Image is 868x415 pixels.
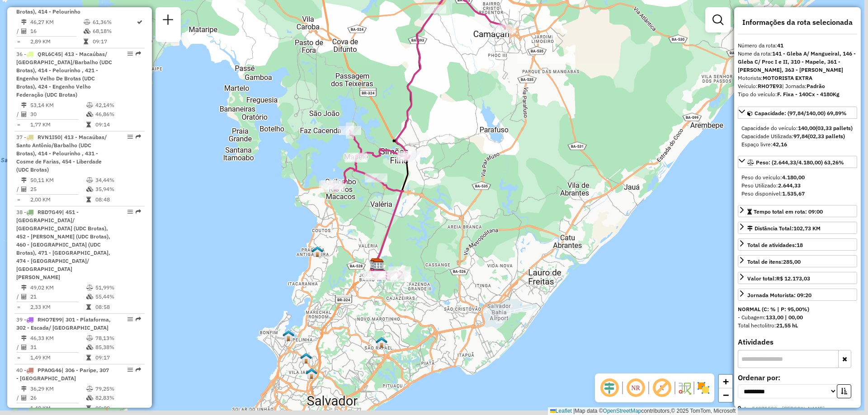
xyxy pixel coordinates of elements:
strong: 141 - Gleba A/ Mangueiral, 146 - Gleba C/ Proc I e II, 310 - Mapele, 361 - [PERSON_NAME], 363 - [... [738,50,856,73]
span: 36 - [16,51,112,98]
i: Distância Total [21,103,27,108]
div: Capacidade: (97,84/140,00) 69,89% [738,121,857,152]
a: Zoom in [719,375,732,388]
strong: 140,00 [798,125,816,131]
i: Distância Total [21,177,27,183]
span: RVN1I50 [38,134,61,140]
a: Exibir filtros [709,11,727,29]
strong: 42,16 [773,141,787,148]
a: Total de atividades:18 [738,238,857,251]
div: Espaço livre: [741,140,854,149]
td: = [16,404,21,413]
span: − [723,389,729,401]
i: % de utilização da cubagem [84,28,90,34]
a: 1 - 54971599 - [PERSON_NAME] [744,405,825,412]
td: 79,25% [95,384,141,393]
td: 46,86% [95,110,141,119]
img: WCL São Caetano [283,330,294,341]
td: 68,18% [92,27,136,36]
img: Exibir/Ocultar setores [696,381,711,395]
td: 1,40 KM [30,404,86,413]
div: Veículo: [738,82,857,90]
i: Tempo total em rota [84,39,88,44]
i: Total de Atividades [21,395,27,401]
span: PPA0G46 [38,367,61,373]
td: 09:17 [92,37,136,46]
i: % de utilização do peso [86,103,93,108]
em: Opções [127,134,133,140]
i: % de utilização do peso [86,336,93,341]
span: | 306 - Paripe, 307 - [GEOGRAPHIC_DATA] [16,367,109,382]
div: Total hectolitro: [738,322,857,330]
td: = [16,195,21,204]
span: 40 - [16,367,109,382]
strong: RHO7E93 [758,83,782,89]
td: 55,44% [95,292,141,301]
span: | [573,408,575,414]
i: % de utilização da cubagem [86,112,93,117]
strong: NORMAL (C: % | P: 95,00%) [738,306,809,312]
i: Distância Total [21,336,27,341]
i: Distância Total [21,19,27,25]
i: % de utilização do peso [86,177,93,183]
span: Total de atividades: [747,242,803,248]
td: / [16,110,21,119]
i: Tempo total em rota [86,122,91,127]
span: Peso: (2.644,33/4.180,00) 63,26% [756,159,844,166]
span: 102,73 KM [793,225,821,232]
span: 39 - [16,316,111,331]
strong: 1.535,67 [782,190,805,197]
strong: R$ 12.173,03 [776,275,810,282]
a: Leaflet [550,408,572,414]
i: % de utilização do peso [84,19,90,25]
em: Opções [127,317,133,322]
strong: Padrão [807,83,825,89]
em: Rota exportada [136,51,141,56]
a: Jornada Motorista: 09:20 [738,289,857,301]
i: Tempo total em rota [86,304,91,310]
td: 53,14 KM [30,101,86,110]
i: Total de Atividades [21,345,27,350]
span: + [723,376,729,387]
div: Tipo do veículo: [738,90,857,98]
strong: 2.644,33 [778,182,801,189]
strong: 133,00 | 00,00 [766,314,803,321]
a: Tempo total em rota: 09:00 [738,205,857,217]
a: OpenStreetMap [603,408,642,414]
i: % de utilização do peso [86,285,93,290]
em: Rota exportada [136,134,141,140]
div: Valor total: [747,275,810,283]
a: Zoom out [719,388,732,402]
td: 2,89 KM [30,37,83,46]
label: Ordenar por: [738,372,857,383]
i: Distância Total [21,285,27,290]
td: 30 [30,110,86,119]
td: 2,00 KM [30,195,86,204]
em: Opções [127,51,133,56]
strong: 285,00 [783,258,801,265]
strong: 18 [797,242,803,248]
td: = [16,37,21,46]
i: % de utilização da cubagem [86,187,93,192]
span: QRL6C45 [38,51,61,57]
span: | 413 - Macaúbas/ [GEOGRAPHIC_DATA]/Barbalho (UDC Brotas), 414 - Pelourinho , 421 - Engenho Velho... [16,51,112,98]
td: 09:09 [95,404,141,413]
i: % de utilização da cubagem [86,395,93,401]
td: 42,14% [95,101,141,110]
div: Capacidade do veículo: [741,124,854,132]
a: Peso: (2.644,33/4.180,00) 63,26% [738,156,857,168]
span: 38 - [16,209,110,280]
a: Nova sessão e pesquisa [159,11,177,31]
div: Map data © contributors,© 2025 TomTom, Microsoft [548,407,738,415]
td: 26 [30,393,86,402]
span: | 451 - [GEOGRAPHIC_DATA]/ [GEOGRAPHIC_DATA] (UDC Brotas), 452 - [PERSON_NAME] (UDC Brotas), 460 ... [16,209,110,280]
span: Ocultar NR [625,377,646,399]
i: Total de Atividades [21,187,27,192]
strong: 41 [777,42,783,49]
a: Distância Total:102,73 KM [738,222,857,234]
strong: MOTORISTA EXTRA [763,75,812,81]
img: WCL - Fazenda Grande do Retiro [300,352,312,364]
strong: F. Fixa - 140Cx - 4180Kg [777,91,840,98]
i: % de utilização da cubagem [86,294,93,299]
td: 21 [30,292,86,301]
